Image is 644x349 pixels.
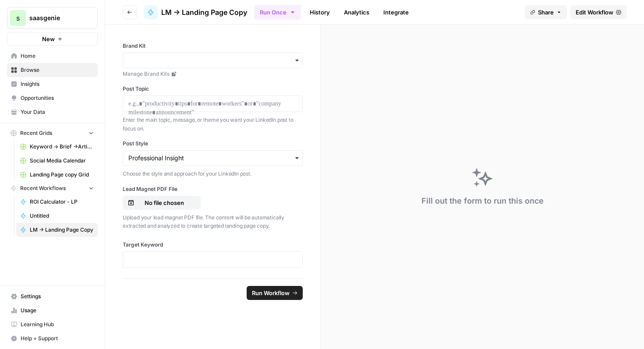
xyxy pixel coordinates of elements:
[29,14,82,22] span: saasgenie
[123,196,201,210] button: No file chosen
[247,286,303,300] button: Run Workflow
[21,94,94,102] span: Opportunities
[128,154,297,162] input: Professional Insight
[16,140,98,154] a: Keyword -> Brief ->Article
[7,63,98,77] a: Browse
[136,198,192,207] p: No file chosen
[30,171,94,179] span: Landing Page copy Grid
[30,157,94,165] span: Social Media Calendar
[576,8,613,17] span: Edit Workflow
[21,307,94,314] span: Usage
[161,7,247,18] span: LM -> Landing Page Copy
[7,7,98,29] button: Workspace: saasgenie
[304,5,335,19] a: History
[144,5,247,19] a: LM -> Landing Page Copy
[123,213,303,230] p: Upload your lead magnet PDF file. The content will be automatically extracted and analyzed to cre...
[525,5,567,19] button: Share
[16,13,20,23] span: s
[20,184,66,192] span: Recent Workflows
[123,42,303,50] label: Brand Kit
[7,91,98,105] a: Opportunities
[7,105,98,119] a: Your Data
[7,77,98,91] a: Insights
[7,49,98,63] a: Home
[16,209,98,223] a: Untitled
[7,317,98,331] a: Learning Hub
[123,169,303,178] p: Choose the style and approach for your LinkedIn post.
[7,331,98,345] button: Help + Support
[21,335,94,342] span: Help + Support
[42,35,55,43] span: New
[123,185,303,193] label: Lead Magnet PDF File
[570,5,626,19] a: Edit Workflow
[30,212,94,220] span: Untitled
[21,66,94,74] span: Browse
[30,198,94,206] span: ROI Calculator - LP
[21,52,94,60] span: Home
[7,289,98,303] a: Settings
[21,293,94,300] span: Settings
[421,195,544,207] div: Fill out the form to run this once
[7,182,98,195] button: Recent Workflows
[7,127,98,140] button: Recent Grids
[123,241,303,249] label: Target Keyword
[538,8,554,17] span: Share
[21,321,94,328] span: Learning Hub
[7,303,98,317] a: Usage
[30,143,94,151] span: Keyword -> Brief ->Article
[21,108,94,116] span: Your Data
[378,5,414,19] a: Integrate
[16,223,98,237] a: LM -> Landing Page Copy
[7,32,98,46] button: New
[16,154,98,168] a: Social Media Calendar
[123,116,303,133] p: Enter the main topic, message, or theme you want your LinkedIn post to focus on.
[339,5,375,19] a: Analytics
[21,80,94,88] span: Insights
[20,129,52,137] span: Recent Grids
[16,168,98,182] a: Landing Page copy Grid
[254,5,301,20] button: Run Once
[123,70,303,78] a: Manage Brand Kits
[123,140,303,148] label: Post Style
[252,289,290,297] span: Run Workflow
[16,195,98,209] a: ROI Calculator - LP
[123,85,303,93] label: Post Topic
[30,226,94,234] span: LM -> Landing Page Copy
